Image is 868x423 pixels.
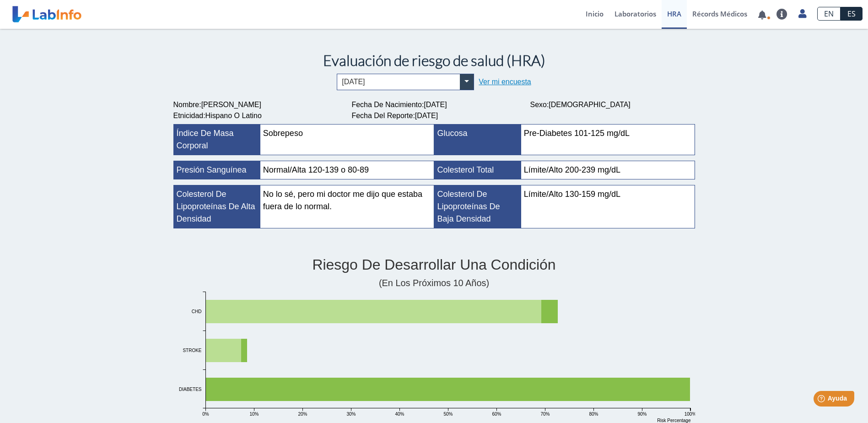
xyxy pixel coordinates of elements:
[667,9,681,18] span: HRA
[346,412,356,417] tspan: 30%
[298,412,307,417] tspan: 20%
[345,110,702,121] div: :
[323,51,545,69] span: Evaluación de riesgo de salud (HRA)
[437,165,494,174] span: Colesterol total
[202,412,209,417] tspan: 0%
[167,99,345,110] div: :
[395,412,404,417] tspan: 40%
[479,78,531,86] a: Ver mi encuesta
[415,112,438,119] span: [DATE]
[787,387,858,413] iframe: Help widget launcher
[530,101,547,108] span: Sexo
[177,165,247,174] span: Presión sanguínea
[637,412,647,417] tspan: 90%
[524,190,620,199] span: Límite/Alto 130-159 mg/dL
[263,190,422,211] span: No lo sé, pero mi doctor me dijo que estaba fuera de lo normal.
[263,129,303,138] span: Sobrepeso
[179,387,202,392] tspan: DIABETES
[817,7,841,21] a: EN
[549,101,630,108] span: [DEMOGRAPHIC_DATA]
[177,129,234,150] span: Índice de masa corporal
[201,101,261,108] span: [PERSON_NAME]
[173,256,695,273] h2: Riesgo de desarrollar una condición
[167,110,345,121] div: :
[205,112,262,119] span: Hispano o Latino
[437,129,468,138] span: Glucosa
[424,101,447,108] span: [DATE]
[173,112,204,119] span: Etnicidad
[437,190,500,223] span: Colesterol de lipoproteínas de baja densidad
[173,278,695,289] h4: (en los próximos 10 años)
[841,7,863,21] a: ES
[684,412,696,417] tspan: 100%
[492,412,501,417] tspan: 60%
[183,348,201,353] tspan: STROKE
[177,190,255,223] span: Colesterol de lipoproteínas de alta densidad
[191,309,201,314] tspan: CHD
[352,112,413,119] span: Fecha del Reporte
[443,412,453,417] tspan: 50%
[589,412,598,417] tspan: 80%
[249,412,259,417] tspan: 10%
[540,412,550,417] tspan: 70%
[524,129,630,138] span: Pre-Diabetes 101-125 mg/dL
[657,418,691,423] text: Risk Percentage
[173,101,199,108] span: Nombre
[352,101,422,108] span: Fecha de Nacimiento
[345,99,523,110] div: :
[524,165,620,174] span: Límite/Alto 200-239 mg/dL
[523,99,702,110] div: :
[263,165,369,174] span: Normal/Alta 120-139 o 80-89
